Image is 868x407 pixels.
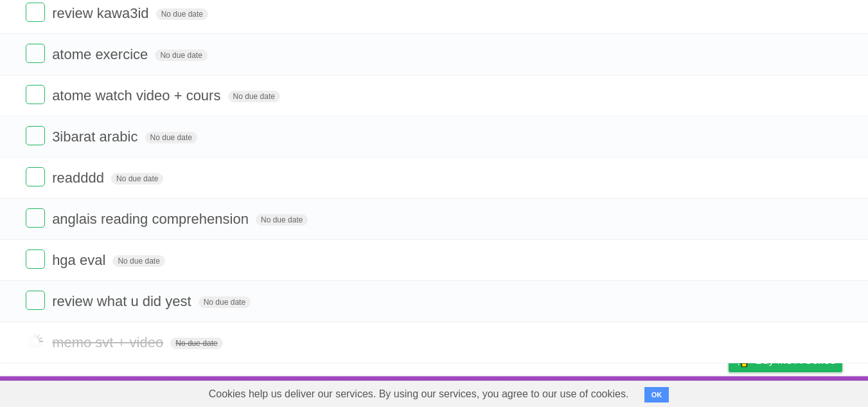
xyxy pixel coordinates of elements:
span: No due date [170,338,222,349]
span: No due date [145,132,197,143]
a: Developers [600,379,652,404]
span: review kawa3id [52,5,152,21]
span: Cookies help us deliver our services. By using our services, you agree to our use of cookies. [196,381,642,407]
span: No due date [111,173,163,185]
label: Done [26,126,45,145]
label: Done [26,44,45,63]
span: No due date [228,91,280,102]
span: No due date [199,296,251,308]
span: hga eval [52,252,109,268]
label: Done [26,249,45,269]
label: Done [26,332,45,351]
span: No due date [256,214,308,226]
span: Buy me a coffee [756,349,836,372]
span: memo svt + video [52,334,166,350]
span: readddd [52,170,107,186]
span: No due date [156,8,208,20]
span: 3ibarat arabic [52,129,141,145]
label: Done [26,208,45,228]
a: Suggest a feature [761,379,842,404]
label: Done [26,3,45,22]
button: OK [644,387,669,402]
span: anglais reading comprehension [52,211,252,227]
span: No due date [155,50,207,61]
a: Privacy [712,379,745,404]
label: Done [26,85,45,104]
a: About [558,379,585,404]
span: No due date [112,255,164,267]
a: Terms [668,379,696,404]
span: review what u did yest [52,293,194,309]
span: atome exercice [52,46,151,62]
label: Done [26,291,45,310]
span: atome watch video + cours [52,87,224,104]
label: Done [26,167,45,186]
